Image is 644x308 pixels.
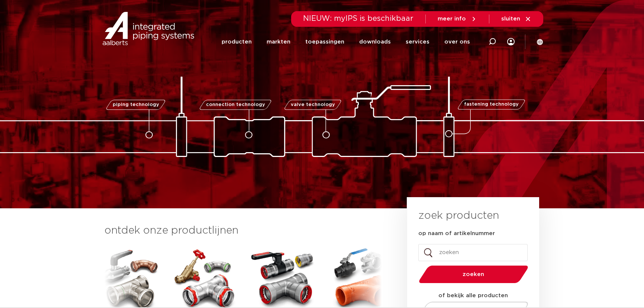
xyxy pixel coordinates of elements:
a: services [406,28,429,56]
span: valve technology [290,102,335,107]
a: producten [222,28,252,56]
a: markten [267,28,290,56]
a: sluiten [501,16,531,22]
input: zoeken [418,244,528,261]
label: op naam of artikelnummer [418,230,495,237]
a: toepassingen [305,28,344,56]
h3: ontdek onze productlijnen [104,223,382,238]
a: meer info [438,16,477,22]
span: connection technology [206,102,265,107]
a: over ons [444,28,470,56]
h3: zoek producten [418,208,499,223]
span: meer info [438,16,466,22]
span: NIEUW: myIPS is beschikbaar [303,15,413,22]
span: piping technology [112,102,159,107]
nav: Menu [222,28,470,56]
span: fastening technology [464,102,519,107]
button: zoeken [416,265,531,284]
span: zoeken [438,272,509,277]
span: sluiten [501,16,520,22]
a: downloads [359,28,391,56]
strong: of bekijk alle producten [438,293,508,298]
